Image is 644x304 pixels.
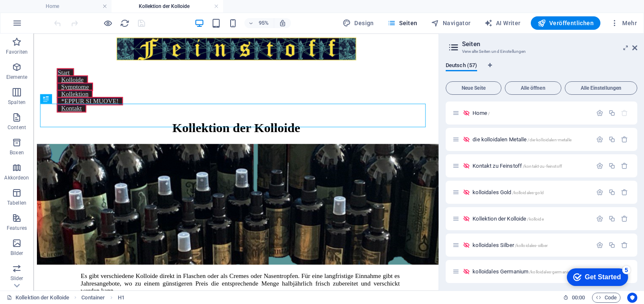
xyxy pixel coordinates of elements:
[608,242,615,249] div: Duplizieren
[596,189,603,196] div: Einstellungen
[343,19,374,27] span: Design
[81,293,125,303] nav: breadcrumb
[608,109,615,117] div: Duplizieren
[596,215,603,222] div: Einstellungen
[7,4,68,22] div: Get Started 5 items remaining, 0% complete
[119,18,130,28] button: reload
[610,19,637,27] span: Mehr
[470,242,592,248] div: kolloidales Silber/kolloidales-silber
[484,19,521,27] span: AI Writer
[428,16,474,30] button: Navigator
[578,294,579,301] span: :
[621,136,628,143] div: Entfernen
[621,215,628,222] div: Entfernen
[10,149,24,156] p: Boxen
[608,215,615,222] div: Duplizieren
[621,109,628,117] div: Die Startseite kann nicht gelöscht werden
[470,216,592,221] div: Kollektion der Kolloide/kolloide
[6,49,28,55] p: Favoriten
[565,81,637,95] button: Alle Einstellungen
[473,189,544,195] span: Klick, um Seite zu öffnen
[62,2,70,10] div: 5
[473,163,562,169] span: Klick, um Seite zu öffnen
[509,86,558,91] span: Alle öffnen
[6,74,28,81] p: Elemente
[473,136,571,143] span: Klick, um Seite zu öffnen
[596,109,603,117] div: Einstellungen
[244,18,274,28] button: 95%
[572,293,585,303] span: 00 00
[621,242,628,249] div: Entfernen
[25,9,61,17] div: Get Started
[473,110,490,116] span: Klick, um Seite zu öffnen
[627,293,637,303] button: Usercentrics
[505,81,561,95] button: Alle öffnen
[608,136,615,143] div: Duplizieren
[607,16,640,30] button: Mehr
[596,162,603,169] div: Einstellungen
[621,162,628,169] div: Entfernen
[339,16,377,30] button: Design
[470,269,592,274] div: kolloidales Germanium/kolloidales-germanium
[608,189,615,196] div: Duplizieren
[569,86,634,91] span: Alle Einstellungen
[470,137,592,142] div: die kolloidalen Metalle/die-kolloidalen-metalle
[449,86,498,91] span: Neue Seite
[473,268,574,275] span: Klick, um Seite zu öffnen
[10,250,23,257] p: Bilder
[531,16,600,30] button: Veröffentlichen
[446,60,477,72] span: Deutsch (57)
[387,19,418,27] span: Seiten
[596,293,617,303] span: Code
[7,293,69,303] a: Klick, um Auswahl aufzuheben. Doppelklick öffnet Seitenverwaltung
[538,19,594,27] span: Veröffentlichen
[446,62,637,78] div: Sprachen-Tabs
[488,111,490,116] span: /
[515,243,548,248] span: /kolloidales-silber
[527,138,571,142] span: /die-kolloidalen-metalle
[529,270,574,274] span: /kolloidales-germanium
[462,40,637,48] h2: Seiten
[473,242,548,248] span: Klick, um Seite zu öffnen
[596,136,603,143] div: Einstellungen
[7,225,27,231] p: Features
[596,242,603,249] div: Einstellungen
[621,189,628,196] div: Entfernen
[470,110,592,116] div: Home/
[592,293,621,303] button: Code
[10,275,23,282] p: Slider
[7,200,26,206] p: Tabellen
[608,162,615,169] div: Duplizieren
[462,48,621,55] h3: Verwalte Seiten und Einstellungen
[8,99,26,106] p: Spalten
[527,217,543,221] span: /kolloide
[279,19,286,27] i: Bei Größenänderung Zoomstufe automatisch an das gewählte Gerät anpassen.
[523,164,562,169] span: /kontakt-zu-feinstoff
[512,190,544,195] span: /kolloidales-gold
[118,293,125,303] span: Klick zum Auswählen. Doppelklick zum Bearbeiten
[473,216,543,222] span: Klick, um Seite zu öffnen
[384,16,421,30] button: Seiten
[470,190,592,195] div: kolloidales Gold/kolloidales-gold
[431,19,471,27] span: Navigator
[470,163,592,169] div: Kontakt zu Feinstoff/kontakt-zu-feinstoff
[563,293,585,303] h6: Session-Zeit
[4,174,29,181] p: Akkordeon
[112,2,223,11] h4: Kollektion der Kolloide
[8,124,26,131] p: Content
[103,18,113,28] button: Klicke hier, um den Vorschau-Modus zu verlassen
[120,18,130,28] i: Seite neu laden
[481,16,524,30] button: AI Writer
[339,16,377,30] div: Design (Strg+Alt+Y)
[257,18,270,28] h6: 95%
[446,81,501,95] button: Neue Seite
[81,293,105,303] span: Klick zum Auswählen. Doppelklick zum Bearbeiten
